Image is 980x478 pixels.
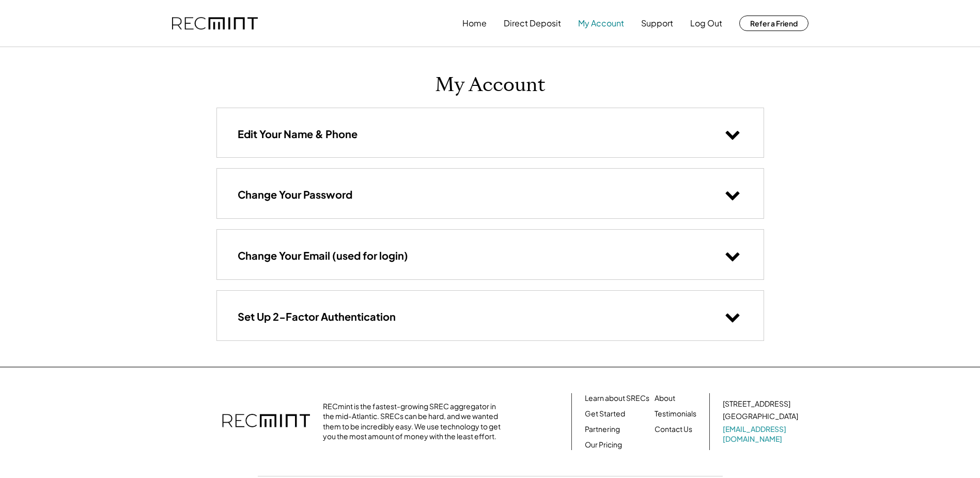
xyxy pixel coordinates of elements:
h3: Edit Your Name & Phone [238,127,357,141]
a: About [655,393,675,404]
h3: Change Your Email (used for login) [238,249,408,262]
a: Learn about SRECs [585,393,649,404]
a: [EMAIL_ADDRESS][DOMAIN_NAME] [723,424,800,444]
a: Testimonials [655,409,696,419]
button: Refer a Friend [739,16,808,31]
div: [STREET_ADDRESS] [723,399,790,409]
button: My Account [578,13,624,34]
a: Partnering [585,424,620,435]
button: Support [641,13,673,34]
div: [GEOGRAPHIC_DATA] [723,411,798,422]
a: Contact Us [655,424,692,435]
h1: My Account [435,73,546,97]
h3: Change Your Password [238,188,352,201]
button: Log Out [690,13,722,34]
h3: Set Up 2-Factor Authentication [238,310,396,323]
img: recmint-logotype%403x.png [172,17,258,30]
button: Direct Deposit [504,13,561,34]
button: Home [462,13,487,34]
div: RECmint is the fastest-growing SREC aggregator in the mid-Atlantic. SRECs can be hard, and we wan... [323,401,506,442]
a: Our Pricing [585,440,622,450]
img: recmint-logotype%403x.png [222,404,310,440]
a: Get Started [585,409,625,419]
